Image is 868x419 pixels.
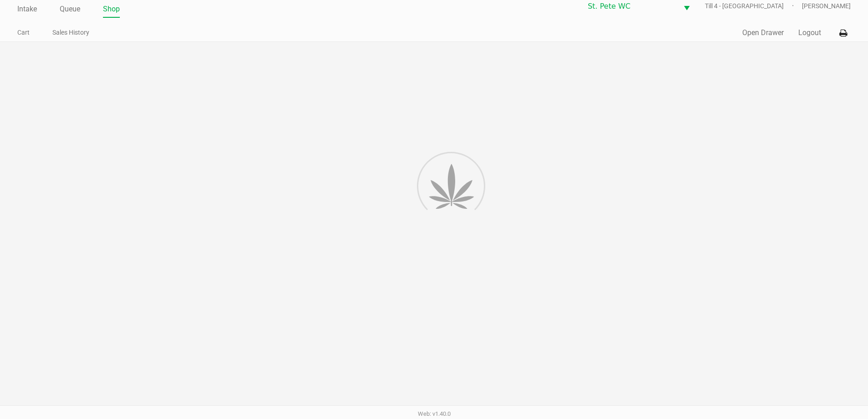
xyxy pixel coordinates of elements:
a: Cart [17,27,30,38]
a: Sales History [52,27,89,38]
span: Web: v1.40.0 [418,410,451,417]
span: St. Pete WC [588,1,673,12]
span: [PERSON_NAME] [802,1,851,11]
button: Logout [798,27,821,38]
button: Open Drawer [742,27,784,38]
a: Intake [17,3,37,16]
a: Queue [60,3,80,16]
a: Shop [103,3,120,16]
span: Till 4 - [GEOGRAPHIC_DATA] [705,1,802,11]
